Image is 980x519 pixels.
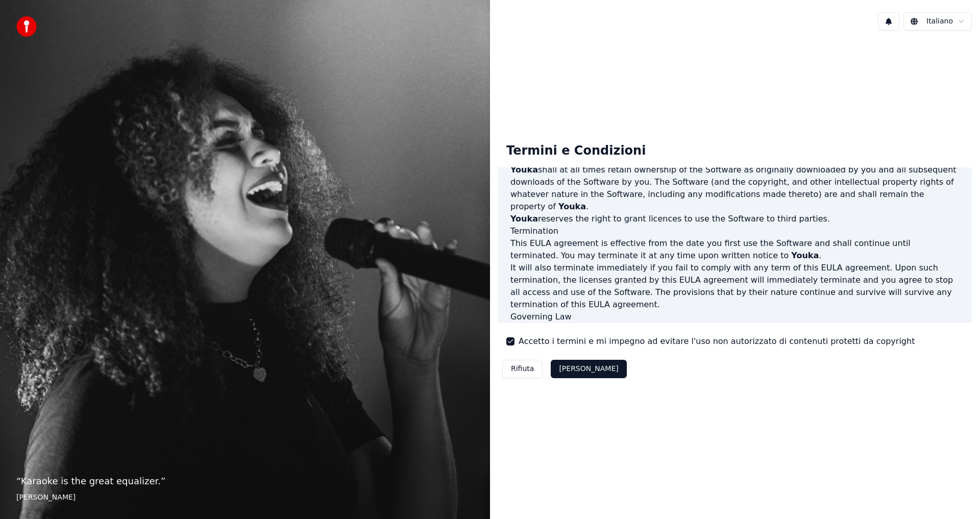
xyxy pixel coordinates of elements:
p: shall at all times retain ownership of the Software as originally downloaded by you and all subse... [510,164,960,213]
span: Youka [510,165,538,175]
h3: Termination [510,225,960,237]
p: This EULA agreement is effective from the date you first use the Software and shall continue unti... [510,237,960,262]
span: Youka [791,251,819,260]
button: [PERSON_NAME] [551,360,626,378]
footer: [PERSON_NAME] [16,492,474,503]
span: Youka [510,214,538,224]
p: This EULA agreement, and any dispute arising out of or in connection with this EULA agreement, sh... [510,323,960,348]
img: youka [16,16,37,37]
label: Accetto i termini e mi impegno ad evitare l'uso non autorizzato di contenuti protetti da copyright [519,335,915,348]
p: It will also terminate immediately if you fail to comply with any term of this EULA agreement. Up... [510,262,960,311]
p: “ Karaoke is the great equalizer. ” [16,474,474,488]
h3: Governing Law [510,311,960,323]
button: Rifiuta [502,360,543,378]
span: Youka [558,202,586,211]
div: Termini e Condizioni [498,135,654,167]
p: reserves the right to grant licences to use the Software to third parties. [510,213,960,225]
